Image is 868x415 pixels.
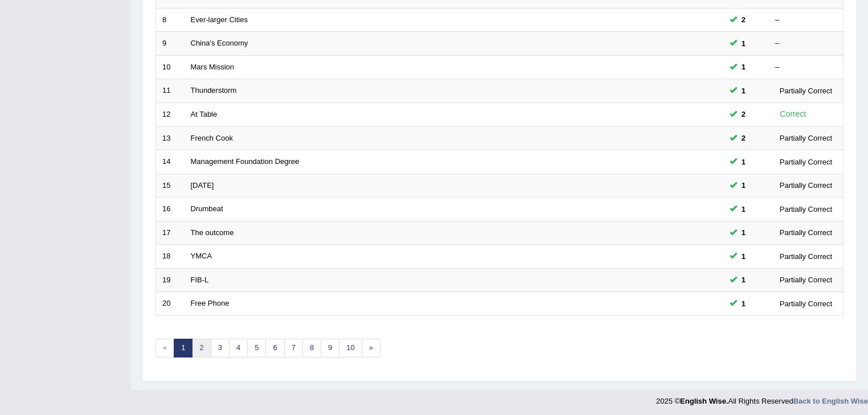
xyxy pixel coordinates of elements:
span: You can still take this question [737,156,750,168]
span: You can still take this question [737,298,750,310]
div: Partially Correct [775,85,837,97]
td: 10 [156,55,185,79]
span: You can still take this question [737,85,750,97]
span: You can still take this question [737,38,750,50]
a: 10 [339,339,362,358]
a: The outcome [191,228,234,237]
div: – [775,15,837,26]
a: » [362,339,380,358]
a: Mars Mission [191,63,235,71]
td: 9 [156,32,185,56]
span: You can still take this question [737,203,750,215]
div: Partially Correct [775,156,837,168]
span: You can still take this question [737,250,750,262]
a: 3 [211,339,230,358]
div: Partially Correct [775,250,837,262]
strong: English Wise. [680,397,728,405]
a: [DATE] [191,181,214,190]
td: 16 [156,198,185,221]
div: Partially Correct [775,227,837,239]
div: Partially Correct [775,203,837,215]
span: You can still take this question [737,61,750,73]
a: 8 [302,339,321,358]
td: 20 [156,292,185,316]
div: Partially Correct [775,274,837,286]
span: You can still take this question [737,227,750,239]
span: « [155,339,174,358]
td: 17 [156,221,185,245]
a: 9 [321,339,339,358]
div: 2025 © All Rights Reserved [656,390,868,406]
td: 18 [156,245,185,269]
a: 2 [192,339,211,358]
div: – [775,62,837,73]
a: At Table [191,110,218,118]
a: 7 [284,339,303,358]
a: Back to English Wise [793,397,868,405]
a: 4 [229,339,248,358]
span: You can still take this question [737,108,750,120]
span: You can still take this question [737,179,750,191]
td: 11 [156,79,185,103]
a: Ever-larger Cities [191,15,248,24]
a: FIB-L [191,276,209,284]
td: 13 [156,126,185,150]
a: Management Foundation Degree [191,157,300,166]
div: Correct [775,108,811,121]
div: – [775,38,837,49]
td: 14 [156,150,185,174]
td: 8 [156,8,185,32]
a: Free Phone [191,299,230,307]
a: 5 [247,339,266,358]
td: 15 [156,174,185,198]
a: 1 [174,339,193,358]
a: China's Economy [191,39,248,47]
a: Drumbeat [191,204,223,213]
a: Thunderstorm [191,86,237,94]
div: Partially Correct [775,298,837,310]
div: Partially Correct [775,132,837,144]
span: You can still take this question [737,132,750,144]
a: 6 [265,339,284,358]
span: You can still take this question [737,274,750,286]
div: Partially Correct [775,179,837,191]
td: 19 [156,268,185,292]
a: YMCA [191,252,212,260]
td: 12 [156,102,185,126]
a: French Cook [191,134,233,142]
span: You can still take this question [737,14,750,26]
